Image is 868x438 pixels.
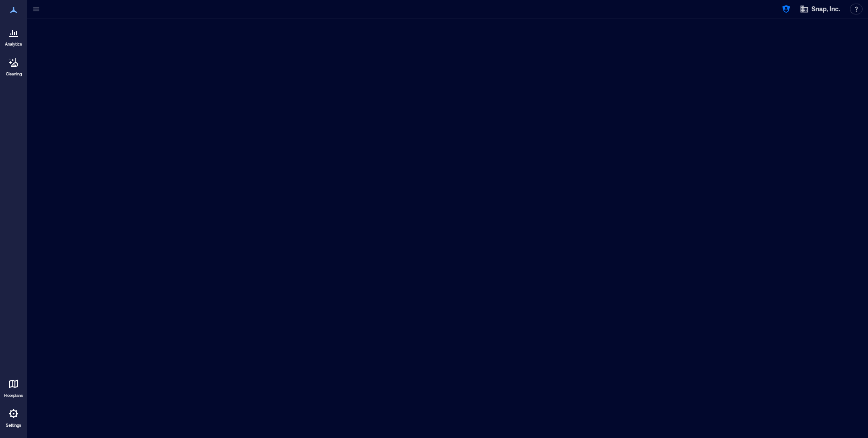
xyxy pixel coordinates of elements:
[4,393,23,398] p: Floorplans
[6,423,21,428] p: Settings
[3,403,24,431] a: Settings
[2,51,25,79] a: Cleaning
[797,2,843,16] button: Snap, Inc.
[1,373,26,401] a: Floorplans
[5,42,22,47] p: Analytics
[811,5,840,14] span: Snap, Inc.
[6,71,22,77] p: Cleaning
[2,22,25,50] a: Analytics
